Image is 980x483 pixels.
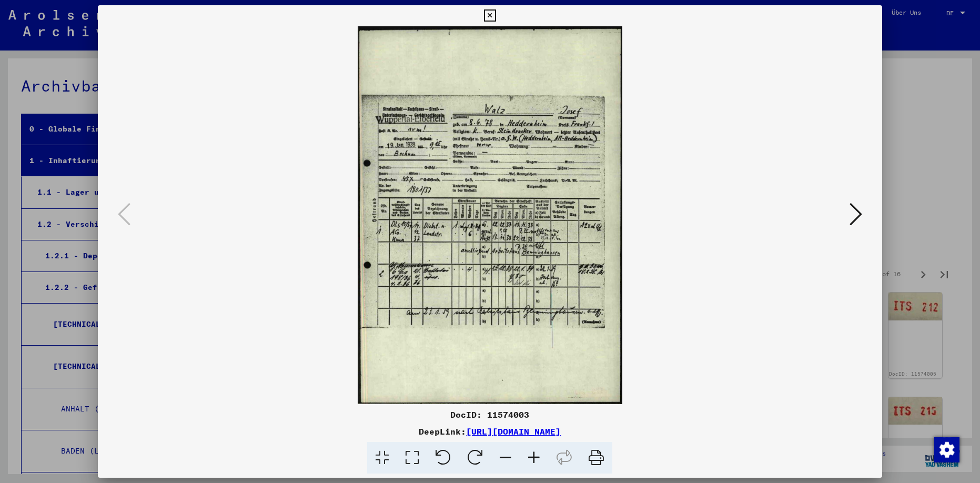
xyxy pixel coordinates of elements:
[98,425,882,438] div: DeepLink:
[134,26,846,404] img: 001.jpg
[934,437,959,462] div: Zustimmung ändern
[934,437,959,462] img: Zustimmung ändern
[98,408,882,421] div: DocID: 11574003
[466,426,561,437] a: [URL][DOMAIN_NAME]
